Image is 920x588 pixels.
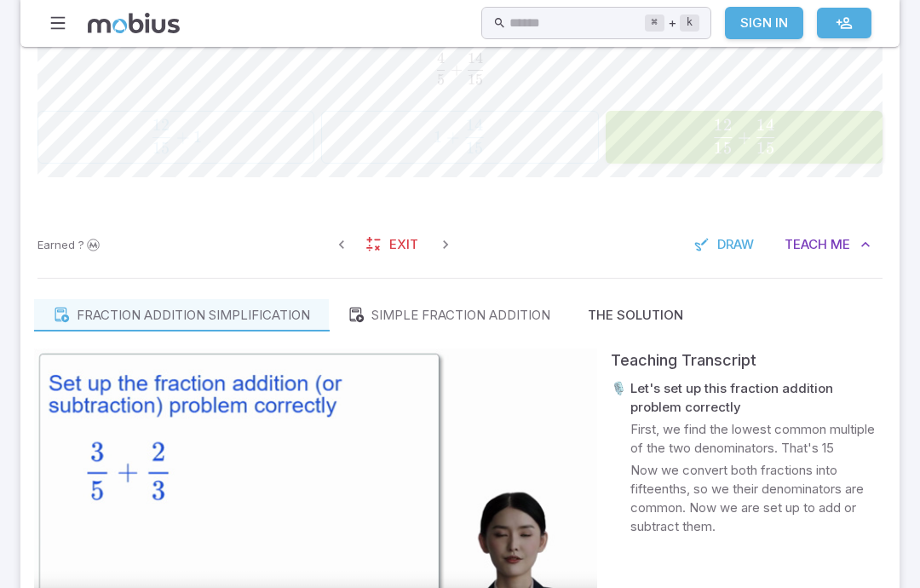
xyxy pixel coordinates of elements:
[630,461,886,536] p: Now we convert both fractions into fifteenths, so we their denominators are common. Now we are se...
[685,228,766,261] button: Draw
[357,228,430,261] a: Exit
[77,306,310,325] p: Fraction addition simplification
[714,138,732,159] span: 15
[645,14,664,32] kbd: ⌘
[756,115,774,135] span: 14
[37,236,75,253] span: Earned
[630,379,886,417] p: Let's set up this fraction addition problem correctly
[774,119,776,142] span: ​
[773,228,883,261] button: TeachMe
[430,229,461,260] span: Next Question
[645,13,699,33] div: +
[738,126,750,147] span: +
[717,235,754,254] span: Draw
[611,379,627,417] p: 🎙️
[714,115,732,135] span: 12
[483,54,485,74] span: ​
[437,71,445,89] span: 5
[468,49,483,67] span: 14
[611,349,886,372] div: Teaching Transcript
[732,119,733,142] span: ​
[680,14,699,32] kbd: k
[445,54,446,74] span: ​
[371,306,550,325] p: Simple fraction addition
[451,61,463,78] span: +
[725,7,803,39] a: Sign In
[831,235,850,254] span: Me
[756,138,774,159] span: 15
[437,49,445,67] span: 4
[785,235,827,254] span: Teach
[630,420,886,458] p: First, we find the lowest common multiple of the two denominators. That's 15
[78,236,84,253] span: ?
[468,71,483,89] span: 15
[389,235,418,254] span: Exit
[37,236,102,253] p: Sign In to earn Mobius dollars
[569,299,702,331] button: The Solution
[326,229,357,260] span: Previous Question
